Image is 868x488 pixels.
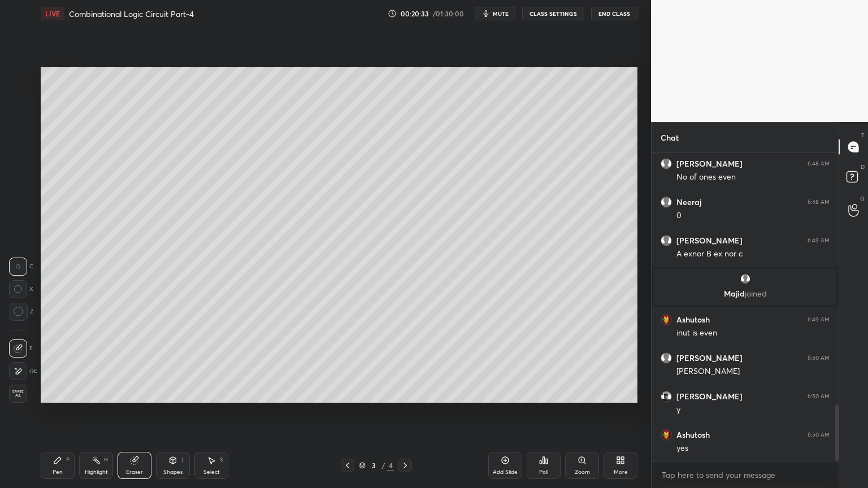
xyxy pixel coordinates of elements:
p: Majid [661,289,829,298]
div: yes [676,443,830,454]
span: joined [745,288,767,299]
button: mute [475,7,515,20]
div: 0 [676,210,830,221]
p: D [861,163,865,171]
div: Z [9,303,33,321]
img: 57fa73ed9ffb438299f8b0b7168da4d1.jpg [661,314,672,325]
div: LIVE [41,7,64,20]
h6: Ashutosh [676,430,710,440]
p: G [860,194,865,203]
div: Highlight [85,469,108,475]
div: X [9,280,33,298]
div: Poll [539,469,548,475]
div: 6:50 AM [808,432,830,438]
img: default.png [661,235,672,246]
div: / [381,462,385,469]
div: Zoom [575,469,590,475]
span: Erase all [10,390,27,398]
div: L [181,457,185,463]
div: No of ones even [676,172,830,183]
div: 6:50 AM [808,355,830,361]
div: y [676,404,830,416]
div: S [220,457,223,463]
div: [PERSON_NAME] [676,366,830,377]
div: A exnor B ex nor c [676,249,830,260]
div: E [9,362,37,380]
h6: Neeraj [676,197,701,207]
h6: [PERSON_NAME] [676,391,743,402]
h6: [PERSON_NAME] [676,353,743,363]
div: inut is even [676,328,830,339]
div: C [9,258,33,276]
img: default.png [661,158,672,169]
button: CLASS SETTINGS [522,7,584,20]
h6: [PERSON_NAME] [676,236,743,246]
img: default.png [740,273,751,285]
div: E [9,339,33,358]
p: Chat [652,123,688,152]
div: 6:49 AM [808,237,830,244]
button: End Class [591,7,637,20]
img: default.png [661,352,672,364]
div: 6:48 AM [808,199,830,206]
img: default.png [661,197,672,208]
h4: Combinational Logic Circuit Part-4 [69,8,194,19]
div: 6:49 AM [808,316,830,323]
div: More [614,469,628,475]
img: 57fa73ed9ffb438299f8b0b7168da4d1.jpg [661,429,672,441]
div: H [104,457,108,463]
div: 3 [368,462,379,469]
div: Eraser [126,469,143,475]
h6: Ashutosh [676,315,710,325]
div: Pen [53,469,63,475]
h6: [PERSON_NAME] [676,159,743,169]
div: 6:48 AM [808,160,830,167]
div: P [66,457,70,463]
div: Select [203,469,220,475]
p: T [861,131,865,140]
div: Shapes [163,469,183,475]
div: Add Slide [493,469,518,475]
div: grid [652,153,839,461]
div: 6:50 AM [808,393,830,400]
img: b55a1588e8044803b996dc616ce3f8ea.jpg [661,391,672,402]
span: mute [493,10,509,18]
div: 4 [387,460,394,470]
